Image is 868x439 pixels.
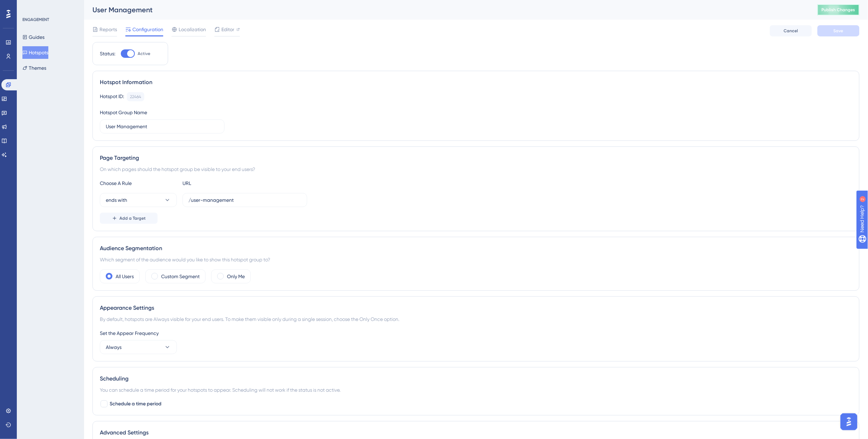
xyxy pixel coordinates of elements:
[100,92,124,101] div: Hotspot ID:
[116,272,134,281] label: All Users
[22,17,49,22] div: ENGAGEMENT
[161,272,200,281] label: Custom Segment
[22,62,46,74] button: Themes
[784,28,798,34] span: Cancel
[22,46,48,59] button: Hotspots
[818,25,860,36] button: Save
[818,4,860,15] button: Publish Changes
[100,154,852,162] div: Page Targeting
[100,179,177,187] div: Choose A Rule
[100,193,177,207] button: ends with
[22,31,44,43] button: Guides
[138,51,150,56] span: Active
[99,25,117,34] span: Reports
[16,2,44,10] span: Need Help?
[132,25,163,34] span: Configuration
[119,215,146,221] span: Add a Target
[106,123,219,130] input: Type your Hotspot Group Name here
[106,196,127,204] span: ends with
[106,343,122,351] span: Always
[839,411,860,432] iframe: UserGuiding AI Assistant Launcher
[100,386,852,394] div: You can schedule a time period for your hotspots to appear. Scheduling will not work if the statu...
[227,272,245,281] label: Only Me
[100,108,147,117] div: Hotspot Group Name
[110,400,161,408] span: Schedule a time period
[182,179,260,187] div: URL
[130,94,141,100] div: 22464
[188,196,301,204] input: yourwebsite.com/path
[221,25,234,34] span: Editor
[770,25,812,36] button: Cancel
[48,4,50,9] div: 2
[100,304,852,312] div: Appearance Settings
[100,78,852,87] div: Hotspot Information
[100,329,852,337] div: Set the Appear Frequency
[179,25,206,34] span: Localization
[100,165,852,173] div: On which pages should the hotspot group be visible to your end users?
[822,7,855,13] span: Publish Changes
[100,315,852,323] div: By default, hotspots are Always visible for your end users. To make them visible only during a si...
[100,244,852,253] div: Audience Segmentation
[100,255,852,264] div: Which segment of the audience would you like to show this hotspot group to?
[834,28,843,34] span: Save
[100,49,115,58] div: Status:
[92,5,800,15] div: User Management
[100,375,852,383] div: Scheduling
[100,428,852,437] div: Advanced Settings
[100,340,177,354] button: Always
[100,213,158,224] button: Add a Target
